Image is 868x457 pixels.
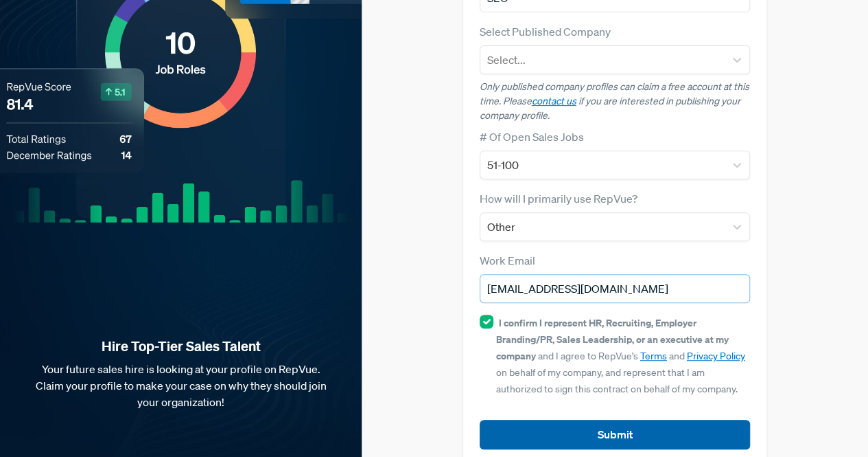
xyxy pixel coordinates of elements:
[480,80,751,123] p: Only published company profiles can claim a free account at this time. Please if you are interest...
[22,337,340,355] strong: Hire Top-Tier Sales Talent
[532,95,576,107] a: contact us
[496,317,745,395] span: and I agree to RepVue’s and on behalf of my company, and represent that I am authorized to sign t...
[22,361,340,410] p: Your future sales hire is looking at your profile on RepVue. Claim your profile to make your case...
[480,274,751,303] input: Email
[687,350,745,362] a: Privacy Policy
[640,350,667,362] a: Terms
[480,129,584,145] label: # Of Open Sales Jobs
[480,190,637,207] label: How will I primarily use RepVue?
[480,23,611,40] label: Select Published Company
[496,316,729,362] strong: I confirm I represent HR, Recruiting, Employer Branding/PR, Sales Leadership, or an executive at ...
[480,252,535,269] label: Work Email
[480,420,751,449] button: Submit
